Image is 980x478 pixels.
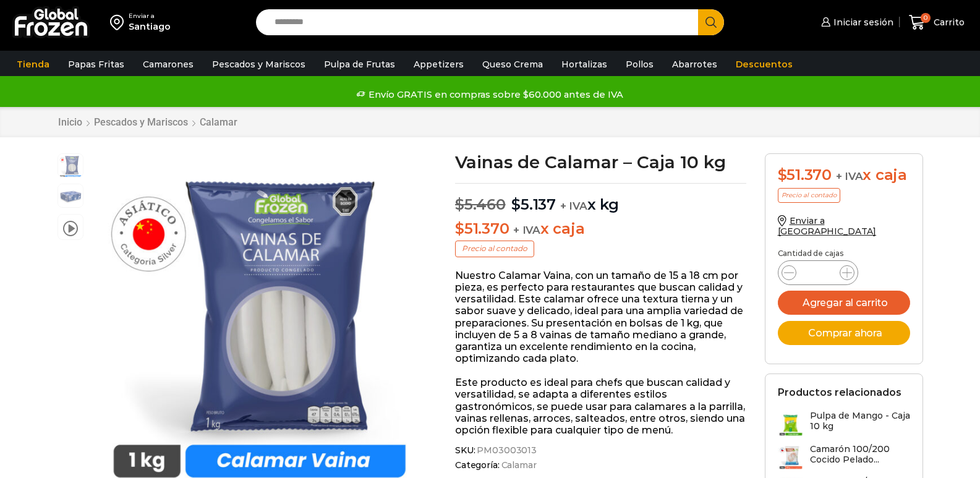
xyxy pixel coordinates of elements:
[666,53,723,76] a: Abarrotes
[778,188,840,203] p: Precio al contado
[455,241,534,257] p: Precio al contado
[818,10,893,35] a: Iniciar sesión
[455,195,506,213] bdi: 5.460
[455,460,746,471] span: Categoría:
[778,166,910,184] div: x caja
[778,444,910,471] a: Camarón 100/200 Cocido Pelado...
[778,411,910,437] a: Pulpa de Mango - Caja 10 kg
[206,53,312,76] a: Pescados y Mariscos
[778,291,910,315] button: Agregar al carrito
[778,215,877,237] a: Enviar a [GEOGRAPHIC_DATA]
[93,116,189,128] a: Pescados y Mariscos
[475,445,537,456] span: PM03003013
[806,264,830,281] input: Product quantity
[730,53,799,76] a: Descuentos
[407,53,470,76] a: Appetizers
[810,444,910,465] h3: Camarón 100/200 Cocido Pelado...
[455,270,746,365] p: Nuestro Calamar Vaina, con un tamaño de 15 a 18 cm por pieza, es perfecto para restaurantes que b...
[500,460,537,471] a: Calamar
[778,166,787,184] span: $
[511,195,556,213] bdi: 5.137
[921,13,931,23] span: 0
[110,12,129,33] img: address-field-icon.svg
[58,184,83,209] span: 3_Calamar Vaina-Editar
[129,12,171,20] div: Enviar a
[455,183,746,214] p: x kg
[455,195,464,213] span: $
[513,224,540,236] span: + IVA
[830,16,893,28] span: Iniciar sesión
[58,116,238,128] nav: Breadcrumb
[698,9,724,35] button: Search button
[511,195,521,213] span: $
[555,53,613,76] a: Hortalizas
[620,53,660,76] a: Pollos
[11,53,56,76] a: Tienda
[810,411,910,432] h3: Pulpa de Mango - Caja 10 kg
[778,321,910,345] button: Comprar ahora
[778,386,901,398] h2: Productos relacionados
[58,154,83,179] span: calamar-vaina
[199,116,238,128] a: Calamar
[455,220,746,238] p: x caja
[836,170,863,182] span: + IVA
[58,116,83,128] a: Inicio
[778,166,832,184] bdi: 51.370
[62,53,130,76] a: Papas Fritas
[455,153,746,171] h1: Vainas de Calamar – Caja 10 kg
[455,220,509,237] bdi: 51.370
[778,249,910,258] p: Cantidad de cajas
[455,377,746,436] p: Este producto es ideal para chefs que buscan calidad y versatilidad, se adapta a diferentes estil...
[129,20,171,33] div: Santiago
[455,445,746,456] span: SKU:
[931,16,965,28] span: Carrito
[560,200,587,212] span: + IVA
[906,8,968,37] a: 0 Carrito
[455,220,464,237] span: $
[318,53,401,76] a: Pulpa de Frutas
[476,53,549,76] a: Queso Crema
[137,53,200,76] a: Camarones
